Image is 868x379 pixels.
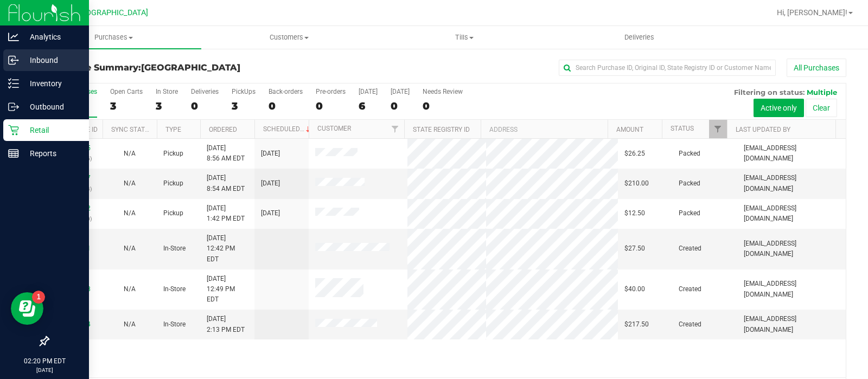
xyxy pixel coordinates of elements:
[8,125,19,136] inline-svg: Retail
[359,88,378,95] div: [DATE]
[163,208,183,219] span: Pickup
[165,126,181,133] a: Type
[156,88,178,95] div: In Store
[124,245,136,252] span: Not Applicable
[209,126,237,133] a: Ordered
[624,149,645,159] span: $26.25
[391,100,410,112] div: 0
[261,208,280,219] span: [DATE]
[317,125,351,132] a: Customer
[806,99,837,117] button: Clear
[124,243,136,254] button: N/A
[19,54,84,67] p: Inbound
[624,178,649,189] span: $210.00
[263,125,312,133] a: Scheduled
[376,26,552,49] a: Tills
[316,88,346,95] div: Pre-orders
[5,366,84,374] p: [DATE]
[19,77,84,90] p: Inventory
[8,78,19,89] inline-svg: Inventory
[269,100,303,112] div: 0
[207,274,248,305] span: [DATE] 12:49 PM EDT
[191,88,219,95] div: Deliveries
[807,88,837,97] span: Multiple
[26,26,201,49] a: Purchases
[624,319,649,330] span: $217.50
[413,126,470,133] a: State Registry ID
[552,26,727,49] a: Deliveries
[754,99,804,117] button: Active only
[163,149,183,159] span: Pickup
[8,31,19,42] inline-svg: Analytics
[8,101,19,112] inline-svg: Outbound
[124,150,136,157] span: Not Applicable
[744,239,839,259] span: [EMAIL_ADDRESS][DOMAIN_NAME]
[11,292,43,325] iframe: Resource center
[8,148,19,159] inline-svg: Reports
[787,59,846,77] button: All Purchases
[202,33,376,42] span: Customers
[559,60,776,76] input: Search Purchase ID, Original ID, State Registry ID or Customer Name...
[679,149,700,159] span: Packed
[124,284,136,294] button: N/A
[163,284,186,294] span: In-Store
[124,285,136,293] span: Not Applicable
[5,356,84,366] p: 02:20 PM EDT
[624,284,645,294] span: $40.00
[777,8,847,17] span: Hi, [PERSON_NAME]!
[19,124,84,137] p: Retail
[616,126,643,133] a: Amount
[610,33,669,42] span: Deliveries
[423,88,463,95] div: Needs Review
[744,314,839,335] span: [EMAIL_ADDRESS][DOMAIN_NAME]
[124,208,136,219] button: N/A
[207,314,245,335] span: [DATE] 2:13 PM EDT
[110,100,143,112] div: 3
[232,88,256,95] div: PickUps
[671,125,694,132] a: Status
[19,147,84,160] p: Reports
[191,100,219,112] div: 0
[19,100,84,113] p: Outbound
[269,88,303,95] div: Back-orders
[679,319,701,330] span: Created
[207,143,245,164] span: [DATE] 8:56 AM EDT
[744,173,839,194] span: [EMAIL_ADDRESS][DOMAIN_NAME]
[163,319,186,330] span: In-Store
[124,320,136,328] span: Not Applicable
[207,233,248,265] span: [DATE] 12:42 PM EDT
[111,126,153,133] a: Sync Status
[261,149,280,159] span: [DATE]
[74,8,148,17] span: [GEOGRAPHIC_DATA]
[423,100,463,112] div: 0
[624,243,645,254] span: $27.50
[124,179,136,187] span: Not Applicable
[48,63,314,73] h3: Purchase Summary:
[386,120,404,138] a: Filter
[124,319,136,330] button: N/A
[207,203,245,224] span: [DATE] 1:42 PM EDT
[377,33,551,42] span: Tills
[679,178,700,189] span: Packed
[163,243,186,254] span: In-Store
[32,291,45,304] iframe: Resource center unread badge
[744,143,839,164] span: [EMAIL_ADDRESS][DOMAIN_NAME]
[124,178,136,189] button: N/A
[26,33,201,42] span: Purchases
[163,178,183,189] span: Pickup
[481,120,608,139] th: Address
[709,120,727,138] a: Filter
[736,126,790,133] a: Last Updated By
[391,88,410,95] div: [DATE]
[207,173,245,194] span: [DATE] 8:54 AM EDT
[359,100,378,112] div: 6
[744,203,839,224] span: [EMAIL_ADDRESS][DOMAIN_NAME]
[679,284,701,294] span: Created
[19,30,84,43] p: Analytics
[679,208,700,219] span: Packed
[734,88,805,97] span: Filtering on status:
[124,209,136,217] span: Not Applicable
[316,100,346,112] div: 0
[261,178,280,189] span: [DATE]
